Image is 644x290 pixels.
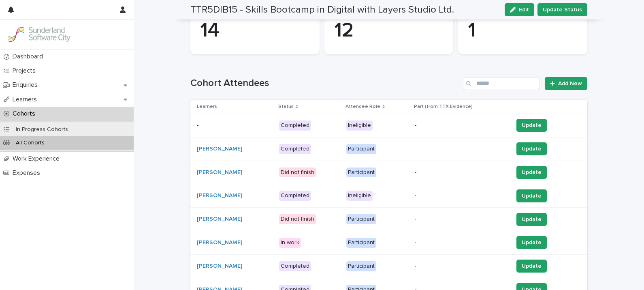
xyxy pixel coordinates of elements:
[346,238,376,248] div: Participant
[516,166,547,179] button: Update
[190,231,587,254] tr: [PERSON_NAME] In workParticipant-Update
[415,216,507,223] p: -
[9,110,42,118] p: Cohorts
[190,4,454,16] h2: TTR5DIB15 - Skills Bootcamp in Digital with Layers Studio Ltd.
[9,155,66,163] p: Work Experience
[197,146,242,153] a: [PERSON_NAME]
[190,208,587,231] tr: [PERSON_NAME] Did not finishParticipant-Update
[346,214,376,224] div: Participant
[543,6,582,14] span: Update Status
[9,67,42,75] p: Projects
[190,254,587,278] tr: [PERSON_NAME] CompletedParticipant-Update
[279,191,311,201] div: Completed
[537,3,587,16] button: Update Status
[415,169,507,176] p: -
[279,120,311,131] div: Completed
[522,168,542,176] span: Update
[346,120,373,131] div: Ineligible
[190,77,460,89] h1: Cohort Attendees
[516,213,547,226] button: Update
[197,216,242,223] a: [PERSON_NAME]
[279,168,316,178] div: Did not finish
[197,192,242,199] a: [PERSON_NAME]
[346,144,376,154] div: Participant
[9,126,75,133] p: In Progress Cohorts
[334,19,444,43] p: 12
[346,261,376,271] div: Participant
[505,3,534,16] button: Edit
[522,145,542,153] span: Update
[197,102,217,111] p: Learners
[415,146,507,153] p: -
[522,215,542,223] span: Update
[346,191,373,201] div: Ineligible
[346,168,376,178] div: Participant
[468,19,578,43] p: 1
[415,263,507,270] p: -
[278,102,294,111] p: Status
[190,114,587,137] tr: -CompletedIneligible-Update
[279,144,311,154] div: Completed
[414,102,473,111] p: Part (from TTX Evidence)
[516,236,547,249] button: Update
[9,169,47,177] p: Expenses
[190,137,587,161] tr: [PERSON_NAME] CompletedParticipant-Update
[190,184,587,208] tr: [PERSON_NAME] CompletedIneligible-Update
[522,121,542,129] span: Update
[463,77,540,90] input: Search
[279,261,311,271] div: Completed
[516,142,547,155] button: Update
[415,192,507,199] p: -
[415,239,507,246] p: -
[9,140,51,146] p: All Cohorts
[415,122,507,129] p: -
[197,239,242,246] a: [PERSON_NAME]
[519,7,529,13] span: Edit
[522,192,542,200] span: Update
[545,77,587,90] a: Add New
[9,81,44,89] p: Enquiries
[558,81,582,86] span: Add New
[522,238,542,247] span: Update
[197,169,242,176] a: [PERSON_NAME]
[6,26,71,43] img: GVzBcg19RCOYju8xzymn
[197,122,273,129] p: -
[516,189,547,202] button: Update
[9,53,49,60] p: Dashboard
[522,262,542,270] span: Update
[279,214,316,224] div: Did not finish
[190,161,587,184] tr: [PERSON_NAME] Did not finishParticipant-Update
[516,119,547,132] button: Update
[345,102,380,111] p: Attendee Role
[516,260,547,273] button: Update
[279,238,301,248] div: In work
[9,96,43,103] p: Learners
[200,19,310,43] p: 14
[197,263,242,270] a: [PERSON_NAME]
